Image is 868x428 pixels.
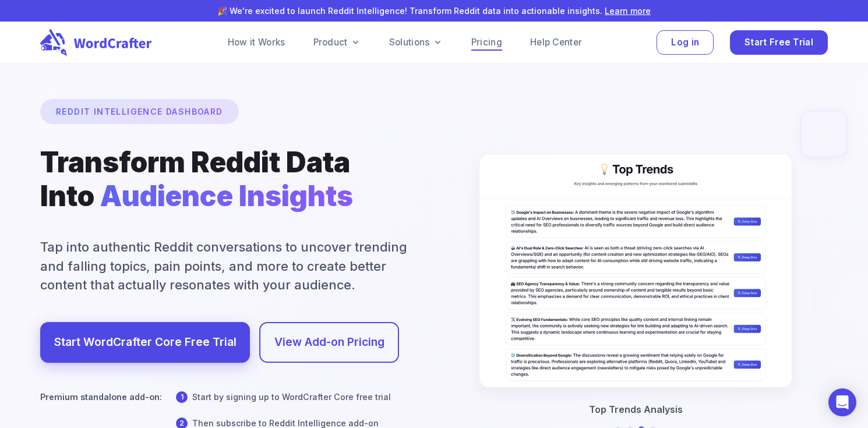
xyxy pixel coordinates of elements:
[471,36,502,49] a: Pricing
[228,36,285,49] a: How it Works
[730,30,828,55] button: Start Free Trial
[828,388,856,416] div: Open Intercom Messenger
[274,333,384,352] a: View Add-on Pricing
[671,35,699,51] span: Log in
[744,35,813,51] span: Start Free Trial
[40,322,250,363] a: Start WordCrafter Core Free Trial
[259,322,399,363] a: View Add-on Pricing
[605,6,651,16] a: Learn more
[479,154,791,387] img: Top Trends Analysis
[313,36,361,49] a: Product
[530,36,582,49] a: Help Center
[54,333,237,352] a: Start WordCrafter Core Free Trial
[19,5,849,17] p: 🎉 We're excited to launch Reddit Intelligence! Transform Reddit data into actionable insights.
[389,36,443,49] a: Solutions
[657,30,714,55] button: Log in
[589,402,683,416] p: Top Trends Analysis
